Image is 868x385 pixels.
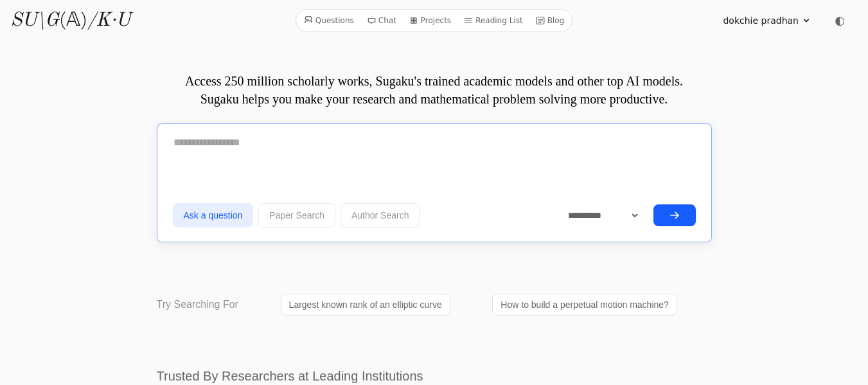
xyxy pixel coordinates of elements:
a: Questions [299,12,359,29]
button: ◐ [827,8,853,33]
p: Access 250 million scholarly works, Sugaku's trained academic models and other top AI models. Sug... [157,72,712,108]
a: SU\G(𝔸)/K·U [10,9,130,32]
span: dokchie pradhan [723,14,799,27]
a: Chat [362,12,402,29]
a: Reading List [459,12,528,29]
i: /K·U [87,11,130,30]
i: SU\G [10,11,59,30]
summary: dokchie pradhan [723,14,811,27]
a: Largest known rank of an elliptic curve [281,294,450,316]
p: Try Searching For [157,297,238,312]
button: Author Search [341,203,420,228]
span: ◐ [835,15,845,26]
button: Ask a question [173,203,254,228]
h2: Trusted By Researchers at Leading Institutions [157,367,712,385]
a: Projects [404,12,456,29]
a: How to build a perpetual motion machine? [492,294,677,316]
button: Paper Search [258,203,335,228]
a: Blog [531,12,570,29]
